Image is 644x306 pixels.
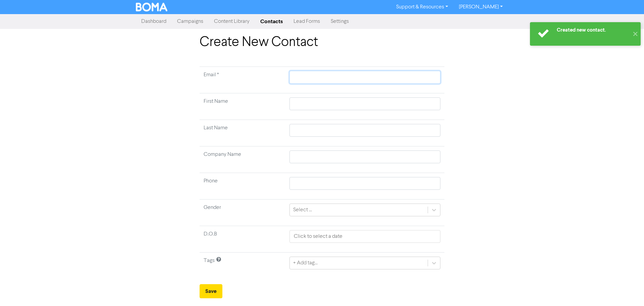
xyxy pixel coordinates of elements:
td: Tags [200,253,285,279]
div: Created new contact. [557,27,629,34]
a: Lead Forms [288,15,325,28]
a: Campaigns [172,15,209,28]
td: Phone [200,173,285,200]
td: Gender [200,200,285,226]
div: + Add tag... [293,259,318,267]
td: First Name [200,93,285,120]
a: Support & Resources [391,2,453,12]
td: Last Name [200,120,285,146]
h1: Create New Contact [200,34,444,50]
a: [PERSON_NAME] [453,2,508,12]
div: Select ... [293,206,312,214]
td: Company Name [200,146,285,173]
a: Content Library [209,15,255,28]
a: Settings [325,15,354,28]
td: D.O.B [200,226,285,253]
iframe: Chat Widget [610,274,644,306]
a: Dashboard [136,15,172,28]
button: Save [200,284,222,298]
img: BOMA Logo [136,3,167,11]
input: Click to select a date [289,230,440,243]
td: Required [200,67,285,93]
a: Contacts [255,15,288,28]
